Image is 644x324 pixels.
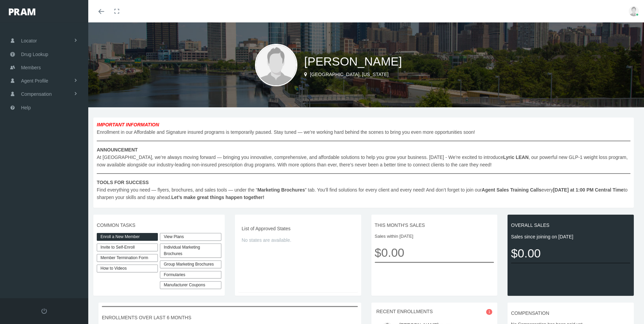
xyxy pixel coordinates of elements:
[97,233,158,241] a: Enroll a New Member
[102,314,358,321] span: ENROLLMENTS OVER LAST 6 MONTHS
[9,8,35,15] img: PRAM_20_x_78.png
[553,187,624,193] b: [DATE] at 1:00 PM Central Time
[511,309,630,317] span: COMPENSATION
[376,309,433,314] span: RECENT ENROLLMENTS
[21,48,48,61] span: Drug Lookup
[482,187,541,193] b: Agent Sales Training Calls
[511,233,630,240] span: Sales since joining on [DATE]
[160,281,221,289] a: Manufacturer Coupons
[97,147,138,152] b: ANNOUNCEMENT
[97,254,158,262] a: Member Termination Form
[629,6,639,16] img: user-placeholder.jpg
[21,34,37,47] span: Locator
[486,309,492,315] span: 1
[21,101,31,114] span: Help
[97,122,159,127] b: IMPORTANT INFORMATION
[375,221,494,229] span: THIS MONTH'S SALES
[160,233,221,241] a: View Plans
[375,233,494,240] span: Sales within [DATE]
[503,155,529,160] b: Lyric LEAN
[511,244,630,263] span: $0.00
[257,187,305,193] b: Marketing Brochures
[310,72,389,77] span: [GEOGRAPHIC_DATA], [US_STATE]
[242,236,354,244] span: No states are available.
[160,271,221,279] div: Formularies
[304,55,402,68] span: [PERSON_NAME]
[21,61,41,74] span: Members
[242,225,354,232] span: List of Approved States
[511,221,630,229] span: OVERALL SALES
[171,195,264,200] b: Let’s make great things happen together!
[21,74,48,87] span: Agent Profile
[97,265,158,272] a: How to Videos
[97,121,630,201] span: Enrollment in our Affordable and Signature insured programs is temporarily paused. Stay tuned — w...
[97,180,149,185] b: TOOLS FOR SUCCESS
[97,221,221,229] span: COMMON TASKS
[160,260,221,268] div: Group Marketing Brochures
[160,244,221,258] div: Individual Marketing Brochures
[375,243,494,262] span: $0.00
[21,88,52,101] span: Compensation
[97,244,158,251] a: Invite to Self-Enroll
[255,44,297,86] img: user-placeholder.jpg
